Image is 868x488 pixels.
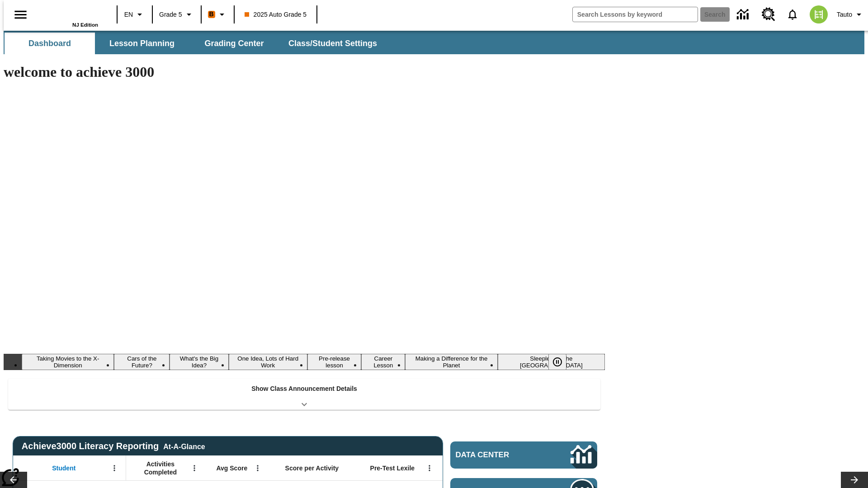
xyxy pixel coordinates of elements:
input: search field [573,7,698,22]
div: SubNavbar [4,31,864,54]
span: Activities Completed [131,460,190,476]
p: Show Class Announcement Details [251,384,357,394]
button: Slide 4 One Idea, Lots of Hard Work [229,354,307,370]
span: Grade 5 [159,10,182,19]
a: Resource Center, Will open in new tab [756,2,781,27]
button: Slide 8 Sleepless in the Animal Kingdom [498,354,605,370]
a: Data Center [731,2,756,27]
button: Language: EN, Select a language [120,6,149,23]
button: Slide 2 Cars of the Future? [114,354,170,370]
button: Slide 7 Making a Difference for the Planet [405,354,497,370]
button: Open side menu [7,1,34,28]
button: Slide 6 Career Lesson [361,354,405,370]
button: Dashboard [5,33,95,54]
button: Open Menu [188,461,201,475]
button: Pause [548,354,566,370]
button: Lesson Planning [97,33,187,54]
button: Slide 1 Taking Movies to the X-Dimension [22,354,114,370]
span: Score per Activity [285,464,339,472]
img: avatar image [810,5,828,23]
a: Data Center [450,441,597,469]
button: Boost Class color is orange. Change class color [204,6,231,23]
a: Home [39,4,98,22]
button: Select a new avatar [804,3,833,26]
button: Open Menu [108,461,121,475]
div: SubNavbar [4,33,385,54]
button: Profile/Settings [833,6,868,23]
span: 2025 Auto Grade 5 [245,10,307,19]
div: At-A-Glance [163,441,205,451]
button: Slide 3 What's the Big Idea? [170,354,228,370]
span: Avg Score [216,464,247,472]
span: NJ Edition [72,22,98,28]
span: B [209,9,214,20]
button: Class/Student Settings [281,33,384,54]
a: Notifications [781,3,804,26]
button: Open Menu [251,461,264,475]
span: Tauto [837,10,852,19]
span: Data Center [456,450,540,460]
button: Open Menu [423,461,436,475]
div: Home [39,3,98,28]
span: EN [124,10,133,19]
button: Grading Center [189,33,279,54]
div: Show Class Announcement Details [8,379,600,410]
h1: welcome to achieve 3000 [4,64,605,80]
span: Achieve3000 Literacy Reporting [22,441,205,451]
div: Pause [548,354,576,370]
span: Student [52,464,75,472]
span: Pre-Test Lexile [370,464,415,472]
button: Slide 5 Pre-release lesson [307,354,361,370]
button: Lesson carousel, Next [841,472,868,488]
button: Grade: Grade 5, Select a grade [156,6,198,23]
